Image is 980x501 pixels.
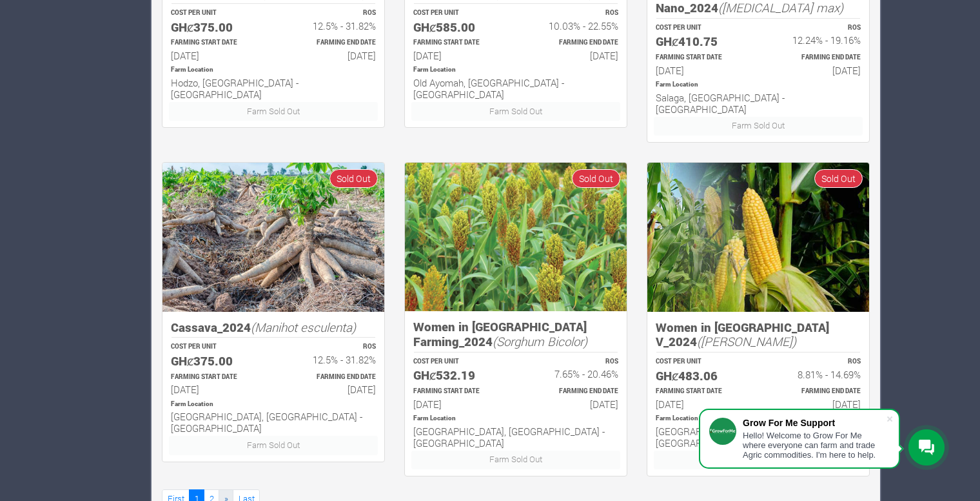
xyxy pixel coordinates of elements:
img: growforme image [162,163,384,312]
h6: [DATE] [285,383,376,395]
h5: GHȼ483.06 [656,369,747,383]
h6: [DATE] [656,65,747,76]
h6: [GEOGRAPHIC_DATA], [GEOGRAPHIC_DATA] - [GEOGRAPHIC_DATA] [413,425,618,449]
h6: [GEOGRAPHIC_DATA], [GEOGRAPHIC_DATA] - [GEOGRAPHIC_DATA] [656,425,861,449]
span: Sold Out [572,169,620,188]
p: Estimated Farming Start Date [171,38,262,48]
img: growforme image [647,163,869,312]
p: ROS [770,23,861,33]
p: ROS [527,8,618,18]
p: Estimated Farming Start Date [656,387,747,396]
p: Estimated Farming End Date [527,387,618,396]
h5: GHȼ532.19 [413,368,504,383]
h5: Cassava_2024 [171,320,376,335]
h6: [DATE] [656,398,747,410]
p: Estimated Farming Start Date [413,387,504,396]
p: Location of Farm [656,414,861,424]
h5: Women in [GEOGRAPHIC_DATA] Farming_2024 [413,320,618,349]
h6: [DATE] [413,50,504,61]
p: Estimated Farming Start Date [413,38,504,48]
h6: [DATE] [527,398,618,410]
span: Sold Out [814,169,863,188]
h5: GHȼ375.00 [171,20,262,35]
p: Estimated Farming End Date [285,38,376,48]
h6: Hodzo, [GEOGRAPHIC_DATA] - [GEOGRAPHIC_DATA] [171,77,376,100]
p: COST PER UNIT [656,357,747,367]
h6: [GEOGRAPHIC_DATA], [GEOGRAPHIC_DATA] - [GEOGRAPHIC_DATA] [171,411,376,434]
h6: [DATE] [527,50,618,61]
h6: [DATE] [413,398,504,410]
p: ROS [770,357,861,367]
p: COST PER UNIT [413,357,504,367]
h6: [DATE] [770,398,861,410]
h6: Salaga, [GEOGRAPHIC_DATA] - [GEOGRAPHIC_DATA] [656,92,861,115]
h5: Women in [GEOGRAPHIC_DATA] V_2024 [656,320,861,349]
p: Estimated Farming End Date [527,38,618,48]
p: Location of Farm [171,400,376,409]
h6: [DATE] [285,50,376,61]
i: ([PERSON_NAME]) [697,333,796,349]
h5: GHȼ585.00 [413,20,504,35]
p: Location of Farm [413,65,618,75]
p: COST PER UNIT [171,342,262,352]
p: ROS [527,357,618,367]
p: Estimated Farming Start Date [656,53,747,63]
p: Estimated Farming End Date [285,373,376,382]
p: Estimated Farming Start Date [171,373,262,382]
img: growforme image [405,163,627,311]
p: Estimated Farming End Date [770,387,861,396]
h6: 12.5% - 31.82% [285,354,376,365]
p: COST PER UNIT [413,8,504,18]
h6: [DATE] [171,50,262,61]
p: Location of Farm [656,80,861,90]
span: Sold Out [329,169,378,188]
h6: 8.81% - 14.69% [770,369,861,380]
h6: [DATE] [171,383,262,395]
h5: GHȼ410.75 [656,34,747,49]
p: Location of Farm [413,414,618,424]
p: ROS [285,8,376,18]
div: Hello! Welcome to Grow For Me where everyone can farm and trade Agric commodities. I'm here to help. [743,431,886,460]
p: COST PER UNIT [656,23,747,33]
h5: GHȼ375.00 [171,354,262,369]
h6: 12.5% - 31.82% [285,20,376,32]
p: Location of Farm [171,65,376,75]
p: ROS [285,342,376,352]
h6: 12.24% - 19.16% [770,34,861,46]
h6: 7.65% - 20.46% [527,368,618,380]
p: COST PER UNIT [171,8,262,18]
h6: [DATE] [770,65,861,76]
i: (Sorghum Bicolor) [493,333,587,349]
h6: 10.03% - 22.55% [527,20,618,32]
p: Estimated Farming End Date [770,53,861,63]
i: (Manihot esculenta) [251,319,356,335]
div: Grow For Me Support [743,418,886,428]
h6: Old Ayomah, [GEOGRAPHIC_DATA] - [GEOGRAPHIC_DATA] [413,77,618,100]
